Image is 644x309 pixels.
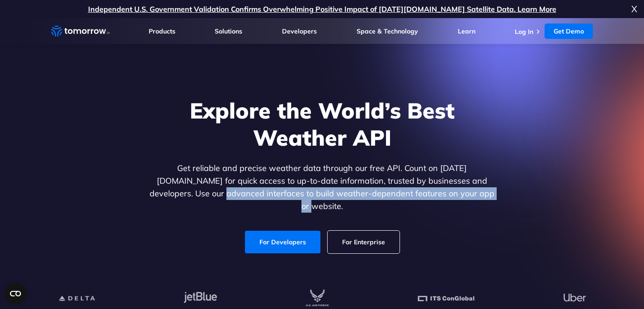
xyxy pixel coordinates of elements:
[148,162,497,213] p: Get reliable and precise weather data through our free API. Count on [DATE][DOMAIN_NAME] for quic...
[51,24,110,38] a: Home link
[328,231,400,253] a: For Enterprise
[515,28,533,36] a: Log In
[215,27,242,35] a: Solutions
[5,283,26,304] button: Open CMP widget
[148,97,497,151] h1: Explore the World’s Best Weather API
[357,27,418,35] a: Space & Technology
[88,5,556,14] a: Independent U.S. Government Validation Confirms Overwhelming Positive Impact of [DATE][DOMAIN_NAM...
[149,27,175,35] a: Products
[245,231,320,253] a: For Developers
[458,27,475,35] a: Learn
[282,27,317,35] a: Developers
[545,24,593,39] a: Get Demo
